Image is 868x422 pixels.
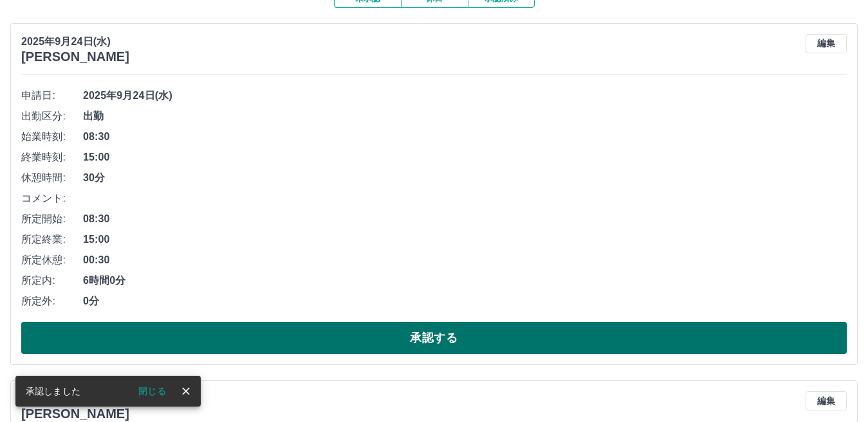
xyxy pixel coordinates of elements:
span: 所定外: [21,294,83,309]
button: close [176,382,196,401]
span: 6時間0分 [83,273,847,288]
span: 15:00 [83,150,847,165]
span: 始業時刻: [21,129,83,145]
div: 承認しました [26,380,80,403]
span: 休憩時間: [21,170,83,186]
span: 所定休憩: [21,252,83,268]
span: 2025年9月24日(水) [83,88,847,103]
span: 30分 [83,170,847,186]
p: 2025年9月24日(水) [21,34,129,49]
button: 編集 [806,34,847,53]
span: 申請日: [21,88,83,103]
span: 出勤 [83,109,847,124]
span: 08:30 [83,129,847,145]
span: 終業時刻: [21,150,83,165]
span: 08:30 [83,211,847,227]
span: 所定内: [21,273,83,288]
h3: [PERSON_NAME] [21,407,129,421]
button: 編集 [806,391,847,410]
button: 承認する [21,322,847,354]
span: 出勤区分: [21,109,83,124]
span: 00:30 [83,252,847,268]
span: 所定開始: [21,211,83,227]
span: コメント: [21,191,83,206]
h3: [PERSON_NAME] [21,49,129,64]
button: 閉じる [128,382,176,401]
span: 0分 [83,294,847,309]
span: 15:00 [83,232,847,247]
span: 所定終業: [21,232,83,247]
